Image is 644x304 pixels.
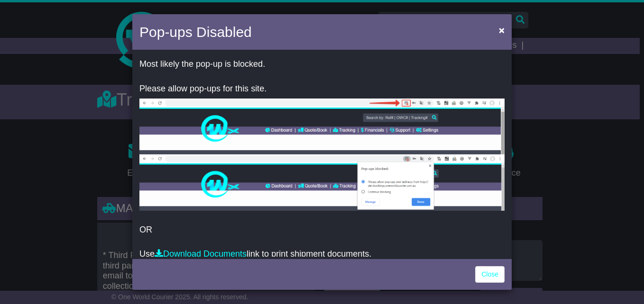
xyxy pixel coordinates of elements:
p: Please allow pop-ups for this site. [139,84,505,94]
a: Close [475,266,505,283]
a: Download Documents [155,249,247,259]
img: allow-popup-1.png [139,98,505,154]
img: allow-popup-2.png [139,154,505,211]
p: Use link to print shipment documents. [139,249,505,259]
p: Most likely the pop-up is blocked. [139,59,505,70]
span: × [499,25,505,36]
button: Close [494,20,509,40]
div: OR [132,52,512,257]
h4: Pop-ups Disabled [139,21,252,43]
